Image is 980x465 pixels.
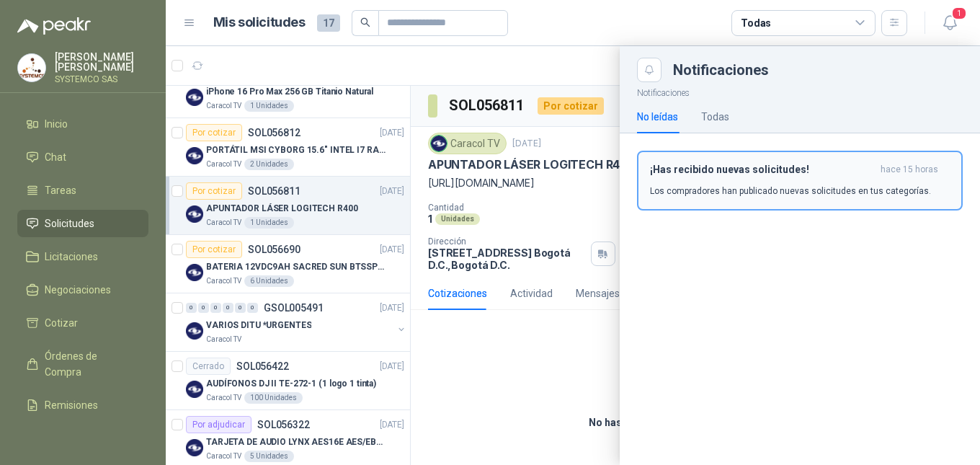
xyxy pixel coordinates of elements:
button: 1 [937,10,963,36]
span: Cotizar [45,315,78,331]
img: Company Logo [18,54,45,81]
p: Notificaciones [620,82,980,100]
span: Tareas [45,182,76,198]
span: Órdenes de Compra [45,348,135,380]
a: Solicitudes [17,210,148,237]
div: Todas [741,15,771,31]
a: Remisiones [17,391,148,419]
a: Cotizar [17,309,148,337]
a: Configuración [17,425,148,452]
a: Órdenes de Compra [17,342,148,386]
span: hace 15 horas [881,164,938,176]
span: Negociaciones [45,282,111,298]
button: Close [637,58,661,82]
img: Logo peakr [17,17,91,35]
span: Solicitudes [45,216,94,231]
span: search [360,17,370,27]
a: Tareas [17,177,148,204]
span: Licitaciones [45,249,98,265]
h3: ¡Has recibido nuevas solicitudes! [650,164,875,176]
button: ¡Has recibido nuevas solicitudes!hace 15 horas Los compradores han publicado nuevas solicitudes e... [637,151,963,211]
a: Chat [17,143,148,171]
div: No leídas [637,109,678,125]
span: Inicio [45,116,68,132]
div: Notificaciones [673,63,963,77]
p: Los compradores han publicado nuevas solicitudes en tus categorías. [650,185,931,198]
a: Inicio [17,110,148,138]
span: Remisiones [45,397,98,413]
div: Todas [701,109,729,125]
a: Negociaciones [17,276,148,304]
a: Licitaciones [17,243,148,270]
span: 17 [317,14,340,32]
span: Chat [45,149,66,165]
p: [PERSON_NAME] [PERSON_NAME] [55,52,148,72]
h1: Mis solicitudes [213,12,306,33]
span: 1 [951,6,967,20]
p: SYSTEMCO SAS [55,75,148,84]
